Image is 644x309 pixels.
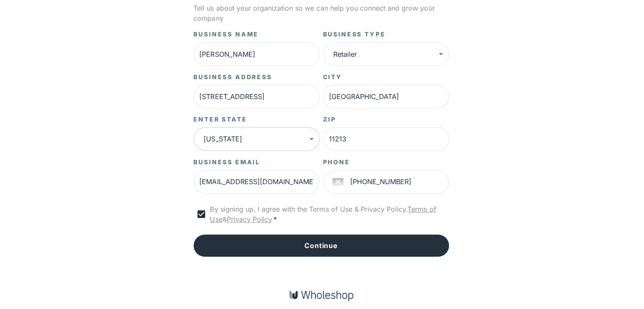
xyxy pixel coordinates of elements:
label: City [324,72,343,81]
img: unknown [333,177,344,185]
label: Zip [324,115,337,123]
p: Tell us about your organization so we can help you connect and grow your company [195,3,449,23]
label: Business Email [195,157,262,166]
span: By signing up, I agree with the Terms of Use & Privacy Policy. [212,204,408,212]
input: Enter City [324,84,449,108]
label: Enter State [195,115,248,123]
label: Business Name [195,30,260,39]
input: Business Name [195,42,321,66]
label: PHONE [324,157,351,166]
div: [US_STATE] [195,127,321,150]
input: Enter Zip [324,127,449,150]
img: Wholeshop logo [290,290,354,301]
span: & [224,214,228,223]
div: Retailer [324,42,449,66]
label: Business Address [195,72,273,81]
a: Privacy Policy [228,214,273,223]
input: Business Email [195,169,321,193]
label: Business Type [324,30,386,39]
button: Select country [330,172,348,190]
a: Terms of Use [212,204,437,223]
input: Business Address [195,84,321,108]
button: Continue [195,234,449,256]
